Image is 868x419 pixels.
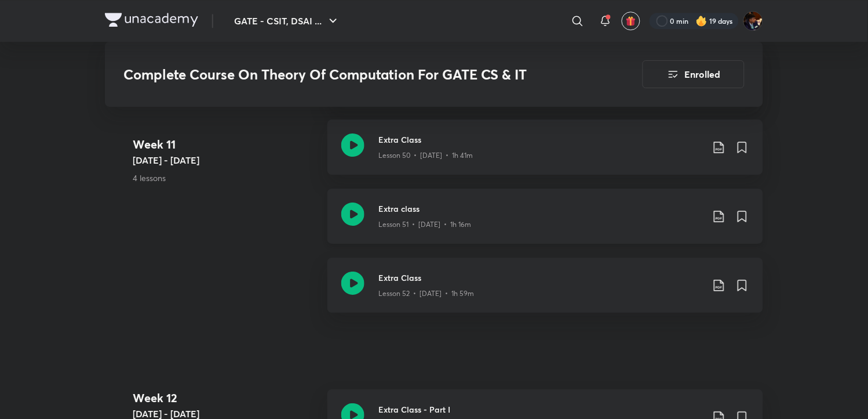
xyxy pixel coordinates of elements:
[133,389,318,407] h4: Week 12
[743,11,763,31] img: Asmeet Gupta
[378,219,471,230] p: Lesson 51 • [DATE] • 1h 16m
[378,403,703,416] h3: Extra Class - Part I
[378,203,703,215] h3: Extra class
[133,172,318,185] p: 4 lessons
[327,189,763,258] a: Extra classLesson 51 • [DATE] • 1h 16m
[622,12,640,30] button: avatar
[378,133,703,146] h3: Extra Class
[643,60,745,88] button: Enrolled
[123,66,577,83] h3: Complete Course On Theory Of Computation For GATE CS & IT
[105,13,198,30] a: Company Logo
[227,9,347,32] button: GATE - CSIT, DSAI ...
[696,15,707,27] img: streak
[378,288,474,299] p: Lesson 52 • [DATE] • 1h 59m
[105,13,198,27] img: Company Logo
[327,258,763,327] a: Extra ClassLesson 52 • [DATE] • 1h 59m
[327,120,763,189] a: Extra ClassLesson 50 • [DATE] • 1h 41m
[133,136,318,154] h4: Week 11
[378,150,473,161] p: Lesson 50 • [DATE] • 1h 41m
[378,272,703,284] h3: Extra Class
[626,16,636,26] img: avatar
[133,154,318,168] h5: [DATE] - [DATE]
